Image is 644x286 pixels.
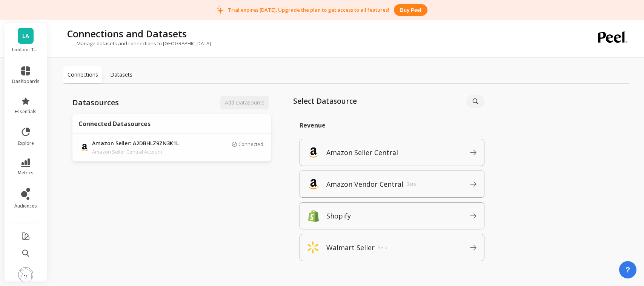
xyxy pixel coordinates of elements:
[12,47,40,53] p: LooLoo: Touchless Toilet Spray - Amazon
[14,203,37,209] span: audiences
[466,95,484,108] input: Search for a source...
[92,140,198,148] p: Amazon Seller: A2DBHLZ9ZN3K1L
[307,178,320,190] img: api.amazon_vendor.svg
[18,267,33,282] img: profile picture
[326,147,398,158] p: Amazon Seller Central
[238,141,263,147] p: Connected
[326,242,375,253] p: Walmart Seller
[63,40,211,47] p: Manage datasets and connections to [GEOGRAPHIC_DATA]
[228,6,389,13] p: Trial expires [DATE]. Upgrade the plan to get access to all features!
[378,244,387,251] p: Beta
[326,179,403,189] p: Amazon Vendor Central
[300,121,484,129] p: Revenue
[78,120,151,128] p: Connected Datasources
[307,146,320,158] img: api.amazon.svg
[307,210,320,222] img: api.shopify.svg
[18,170,34,176] span: metrics
[80,143,89,152] img: api.amazon.svg
[72,97,119,108] p: Datasources
[12,78,40,85] span: dashboards
[406,181,416,187] p: Beta
[394,4,427,16] button: Buy peel
[326,211,351,221] p: Shopify
[18,140,34,146] span: explore
[619,261,636,278] button: ?
[68,71,98,78] p: Connections
[293,96,370,107] p: Select Datasource
[110,71,132,78] p: Datasets
[307,241,319,254] img: api.walmart_seller.svg
[67,27,187,40] p: Connections and Datasets
[15,109,37,115] span: essentials
[22,32,29,40] span: LA
[92,148,198,155] p: Amazon Seller Central Account
[626,264,630,275] span: ?
[300,274,484,282] p: Ad Spend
